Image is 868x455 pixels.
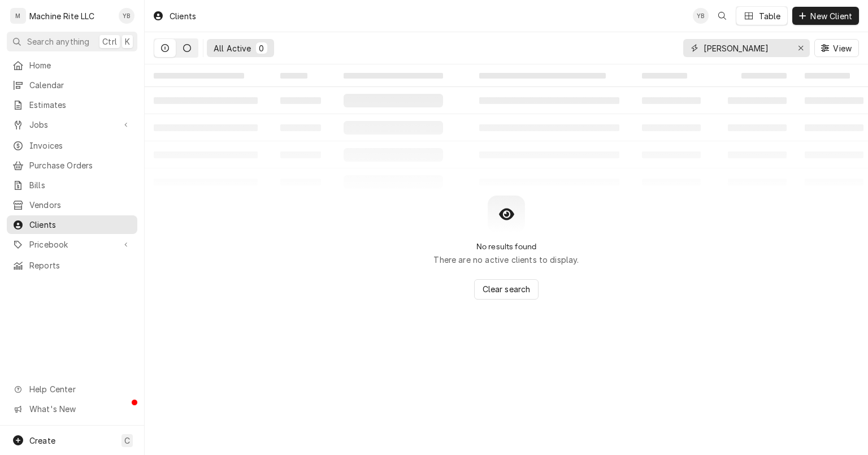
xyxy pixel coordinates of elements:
div: Yumy Breuer's Avatar [693,8,709,24]
div: 0 [258,42,265,54]
a: Bills [7,176,137,194]
span: Clients [29,219,132,231]
a: Clients [7,215,137,234]
a: Purchase Orders [7,156,137,175]
button: View [814,39,859,57]
span: ‌ [642,73,687,79]
span: View [831,42,854,54]
span: Search anything [27,36,89,47]
div: Machine Rite LLC [29,10,95,22]
span: ‌ [741,73,787,79]
div: YB [693,8,709,24]
div: All Active [214,42,251,54]
button: Search anythingCtrlK [7,32,137,51]
div: Table [759,10,781,22]
a: Estimates [7,96,137,114]
span: What's New [29,403,131,415]
span: Bills [29,179,132,191]
a: Reports [7,256,137,275]
span: Clear search [480,283,533,295]
span: Help Center [29,383,131,395]
div: Machine Rite LLC's Avatar [10,8,26,24]
span: ‌ [805,73,850,79]
div: YB [119,8,134,24]
span: New Client [808,10,854,22]
span: ‌ [154,73,244,79]
span: K [125,36,130,47]
button: Open search [713,7,731,25]
p: There are no active clients to display. [433,254,579,266]
button: New Client [792,7,859,25]
a: Calendar [7,76,137,94]
span: Vendors [29,199,132,211]
a: Vendors [7,196,137,214]
h2: No results found [476,242,537,252]
span: Reports [29,259,132,271]
span: Estimates [29,99,132,111]
button: Clear search [474,279,539,300]
span: Invoices [29,140,132,151]
span: ‌ [344,73,443,79]
a: Go to Pricebook [7,235,137,254]
a: Go to Help Center [7,380,137,398]
button: Erase input [792,39,810,57]
span: ‌ [280,73,307,79]
span: Ctrl [102,36,117,47]
table: All Active Clients List Loading [145,64,868,196]
span: Home [29,59,132,71]
a: Invoices [7,136,137,155]
span: Pricebook [29,239,115,250]
div: M [10,8,26,24]
span: ‌ [479,73,606,79]
span: Purchase Orders [29,159,132,171]
span: Jobs [29,119,115,131]
span: C [124,435,130,447]
a: Go to What's New [7,400,137,418]
span: Calendar [29,79,132,91]
div: Yumy Breuer's Avatar [119,8,134,24]
a: Go to Jobs [7,115,137,134]
a: Home [7,56,137,75]
input: Keyword search [704,39,788,57]
span: Create [29,436,55,445]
